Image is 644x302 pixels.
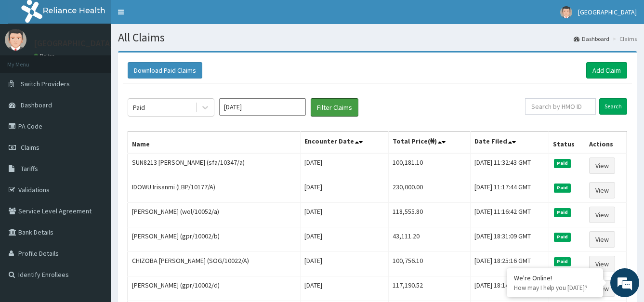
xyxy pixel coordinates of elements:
[21,164,38,173] span: Tariffs
[560,6,572,18] img: User Image
[389,252,470,276] td: 100,756.10
[128,276,301,301] td: [PERSON_NAME] (gpr/10002/d)
[514,284,596,292] p: How may I help you today?
[549,131,585,154] th: Status
[219,98,306,116] input: Select Month and Year
[128,62,202,79] button: Download Paid Claims
[389,153,470,178] td: 100,181.10
[554,159,571,168] span: Paid
[128,227,301,252] td: [PERSON_NAME] (gpr/10002/b)
[589,231,615,248] a: View
[589,256,615,272] a: View
[470,227,549,252] td: [DATE] 18:31:09 GMT
[554,233,571,241] span: Paid
[554,184,571,192] span: Paid
[301,203,389,227] td: [DATE]
[470,178,549,203] td: [DATE] 11:17:44 GMT
[389,178,470,203] td: 230,000.00
[389,203,470,227] td: 118,555.80
[589,182,615,198] a: View
[470,276,549,301] td: [DATE] 18:14:31 GMT
[128,178,301,203] td: IDOWU Irisanmi (LBP/10177/A)
[21,79,70,88] span: Switch Providers
[470,131,549,154] th: Date Filed
[554,208,571,217] span: Paid
[589,158,615,174] a: View
[389,227,470,252] td: 43,111.20
[470,203,549,227] td: [DATE] 11:16:42 GMT
[470,153,549,178] td: [DATE] 11:32:43 GMT
[301,252,389,276] td: [DATE]
[34,39,113,48] p: [GEOGRAPHIC_DATA]
[301,153,389,178] td: [DATE]
[133,103,145,112] div: Paid
[18,48,39,72] img: d_794563401_company_1708531726252_794563401
[118,31,637,44] h1: All Claims
[525,98,596,115] input: Search by HMO ID
[599,98,627,115] input: Search
[128,252,301,276] td: CHIZOBA [PERSON_NAME] (SOG/10022/A)
[586,62,627,79] a: Add Claim
[21,143,39,152] span: Claims
[50,54,162,66] div: Chat with us now
[301,131,389,154] th: Encounter Date
[389,276,470,301] td: 117,190.52
[5,200,184,234] textarea: Type your message and hit 'Enter'
[21,101,52,109] span: Dashboard
[301,227,389,252] td: [DATE]
[301,276,389,301] td: [DATE]
[578,8,637,16] span: [GEOGRAPHIC_DATA]
[589,207,615,223] a: View
[5,29,26,51] img: User Image
[34,53,57,59] a: Online
[389,131,470,154] th: Total Price(₦)
[56,90,133,187] span: We're online!
[158,5,181,28] div: Minimize live chat window
[128,203,301,227] td: [PERSON_NAME] (wol/10052/a)
[128,153,301,178] td: SUN8213 [PERSON_NAME] (sfa/10347/a)
[514,274,596,282] div: We're Online!
[610,35,637,43] li: Claims
[301,178,389,203] td: [DATE]
[311,98,358,117] button: Filter Claims
[585,131,627,154] th: Actions
[574,35,609,43] a: Dashboard
[128,131,301,154] th: Name
[470,252,549,276] td: [DATE] 18:25:16 GMT
[554,257,571,266] span: Paid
